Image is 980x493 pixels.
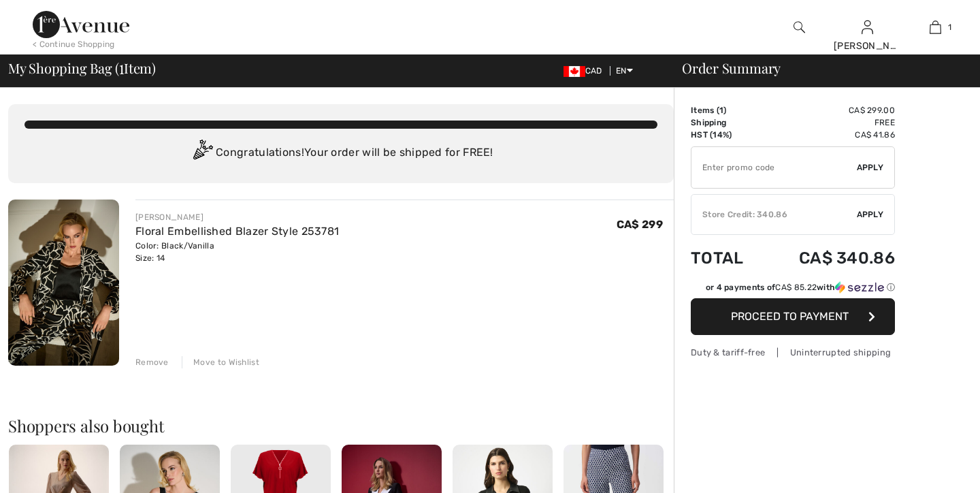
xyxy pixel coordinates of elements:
[666,61,972,75] div: Order Summary
[731,310,849,323] span: Proceed to Payment
[8,61,156,75] span: My Shopping Bag ( Item)
[857,161,884,174] span: Apply
[835,281,884,293] img: Sezzle
[135,240,339,264] div: Color: Black/Vanilla Size: 14
[775,283,817,292] span: CA$ 85.22
[691,346,895,359] div: Duty & tariff-free | Uninterrupted shipping
[862,20,873,33] a: Sign In
[902,19,968,35] a: 1
[706,281,895,293] div: or 4 payments of with
[763,235,895,281] td: CA$ 340.86
[948,21,951,33] span: 1
[691,116,763,129] td: Shipping
[834,39,900,53] div: [PERSON_NAME]
[563,66,585,77] img: Canadian Dollar
[33,38,115,50] div: < Continue Shopping
[8,200,119,366] img: Floral Embellished Blazer Style 253781
[719,106,723,115] span: 1
[135,211,339,223] div: [PERSON_NAME]
[33,11,129,38] img: 1ère Avenue
[135,356,169,368] div: Remove
[119,58,124,76] span: 1
[563,66,608,76] span: CAD
[616,66,633,76] span: EN
[617,218,663,231] span: CA$ 299
[135,225,339,238] a: Floral Embellished Blazer Style 253781
[794,19,805,35] img: search the website
[691,104,763,116] td: Items ( )
[189,140,216,167] img: Congratulation2.svg
[691,147,857,188] input: Promo code
[930,19,941,35] img: My Bag
[8,417,674,434] h2: Shoppers also bought
[862,19,873,35] img: My Info
[691,129,763,141] td: HST (14%)
[691,298,895,335] button: Proceed to Payment
[24,140,657,167] div: Congratulations! Your order will be shipped for FREE!
[182,356,259,368] div: Move to Wishlist
[691,235,763,281] td: Total
[763,129,895,141] td: CA$ 41.86
[763,104,895,116] td: CA$ 299.00
[763,116,895,129] td: Free
[691,281,895,298] div: or 4 payments ofCA$ 85.22withSezzle Click to learn more about Sezzle
[691,208,857,221] div: Store Credit: 340.86
[857,208,884,221] span: Apply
